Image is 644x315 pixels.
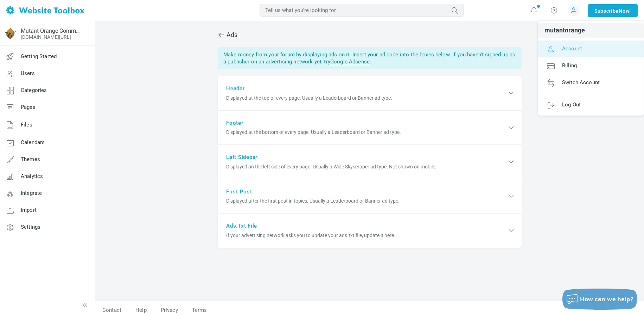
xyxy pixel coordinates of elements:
[330,58,370,65] a: Google Adsense
[544,27,585,33] span: mutantorange
[538,57,644,74] a: Billing
[21,224,40,230] span: Settings
[226,163,507,171] span: Displayed on the left side of every page. Usually a Wide Skyscraper ad type. Not shown on mobile.
[21,139,45,146] span: Calendars
[218,47,522,69] div: Make money from your forum by displaying ads on it. Insert your ad code into the boxes below. If ...
[562,289,637,310] button: How can we help?
[226,129,507,136] span: Displayed at the bottom of every page. Usually a Leaderboard or Banner ad type.
[218,145,522,179] div: Left sidebar
[21,156,40,162] span: Themes
[226,94,507,102] span: Displayed at the top of every page. Usually a Leaderboard or Banner ad type.
[218,179,522,214] div: First post
[21,122,32,128] span: Files
[218,76,522,111] div: Header
[21,104,36,110] span: Pages
[562,101,581,107] span: Log Out
[21,70,35,76] span: Users
[562,45,582,51] span: Account
[588,4,638,17] a: SubscribeNow!
[21,190,42,196] span: Integrate
[562,62,577,68] span: Billing
[21,34,71,40] a: [DOMAIN_NAME][URL]
[580,295,633,303] span: How can we help?
[218,111,522,145] div: Footer
[619,7,631,15] span: Now!
[562,79,600,85] span: Switch Account
[5,28,16,39] img: Mutant_Orange_Babyyyyy%201.png
[218,26,522,43] span: Ads
[218,214,522,248] div: ads.txt file
[226,197,507,205] span: Displayed after the first post in topics. Usually a Leaderboard or Banner ad type.
[21,27,82,34] a: Mutant Orange Community
[260,4,464,17] input: Tell us what you're looking for
[21,173,43,179] span: Analytics
[538,41,644,57] a: Account
[21,53,57,60] span: Getting Started
[21,207,37,213] span: Import
[226,232,507,239] span: If your advertising network asks you to update your ads.txt file, update it here.
[21,87,47,93] span: Categories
